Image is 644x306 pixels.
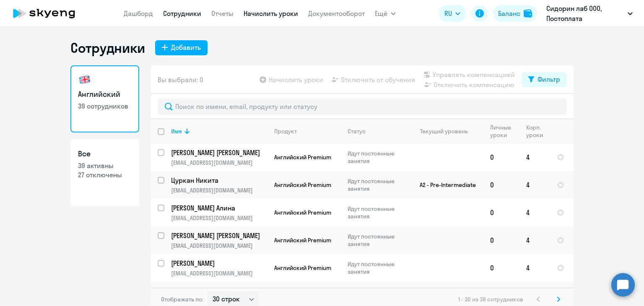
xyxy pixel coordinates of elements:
p: [PERSON_NAME] [171,259,266,268]
input: Поиск по имени, email, продукту или статусу [158,98,567,115]
img: english [78,73,91,86]
div: Продукт [274,127,297,135]
p: 39 сотрудников [78,101,132,111]
div: Баланс [498,8,520,18]
h3: Английский [78,89,132,100]
td: 0 [483,199,519,226]
a: Все39 активны27 отключены [70,139,139,206]
p: [PERSON_NAME] [PERSON_NAME] [171,286,266,296]
p: Идут постоянные занятия [348,260,405,275]
p: [PERSON_NAME] [PERSON_NAME] [171,148,266,157]
h3: Все [78,148,132,159]
td: 4 [519,226,550,254]
div: Личные уроки [490,124,514,139]
a: [PERSON_NAME] Алина [171,203,267,213]
div: Статус [348,127,405,135]
td: 0 [483,226,519,254]
div: Имя [171,127,267,135]
a: [PERSON_NAME] [PERSON_NAME] [171,231,267,240]
span: Английский Premium [274,264,331,272]
button: Ещё [375,5,396,22]
p: 39 активны [78,161,132,170]
span: 1 - 30 из 39 сотрудников [458,296,523,303]
a: [PERSON_NAME] [PERSON_NAME] [171,286,267,296]
td: 0 [483,171,519,199]
button: Добавить [155,40,208,55]
div: Личные уроки [490,124,519,139]
div: Имя [171,127,182,135]
div: Корп. уроки [526,124,550,139]
td: 4 [519,199,550,226]
span: Ещё [375,8,387,18]
button: RU [439,5,466,22]
p: [EMAIL_ADDRESS][DOMAIN_NAME] [171,242,267,249]
div: Статус [348,127,366,135]
p: [EMAIL_ADDRESS][DOMAIN_NAME] [171,214,267,222]
td: 0 [483,254,519,282]
a: Английский39 сотрудников [70,65,139,132]
p: [PERSON_NAME] Алина [171,203,266,213]
h1: Сотрудники [70,39,145,56]
div: Продукт [274,127,340,135]
p: [EMAIL_ADDRESS][DOMAIN_NAME] [171,159,267,166]
p: 27 отключены [78,170,132,179]
div: Корп. уроки [526,124,544,139]
td: 4 [519,254,550,282]
a: Документооборот [308,9,365,18]
div: Текущий уровень [412,127,483,135]
a: Цуркан Никита [171,176,267,185]
span: Английский Premium [274,236,331,244]
p: [EMAIL_ADDRESS][DOMAIN_NAME] [171,270,267,277]
a: Дашборд [124,9,153,18]
a: Сотрудники [163,9,201,18]
span: Английский Premium [274,181,331,189]
p: [PERSON_NAME] [PERSON_NAME] [171,231,266,240]
button: Балансbalance [493,5,537,22]
a: [PERSON_NAME] [171,259,267,268]
p: Идут постоянные занятия [348,233,405,248]
button: Фильтр [522,72,567,87]
p: Сидорин лаб ООО, Постоплата [546,3,624,23]
td: 0 [483,143,519,171]
img: balance [524,9,532,18]
td: A2 - Pre-Intermediate [405,171,483,199]
p: Идут постоянные занятия [348,150,405,165]
span: RU [444,8,452,18]
button: Сидорин лаб ООО, Постоплата [542,3,637,23]
div: Текущий уровень [420,127,468,135]
span: Английский Premium [274,153,331,161]
a: Начислить уроки [244,9,298,18]
div: Фильтр [538,74,560,84]
td: 4 [519,143,550,171]
a: Отчеты [211,9,234,18]
span: Английский Premium [274,209,331,216]
p: Цуркан Никита [171,176,266,185]
span: Вы выбрали: 0 [158,75,203,85]
p: Идут постоянные занятия [348,205,405,220]
a: [PERSON_NAME] [PERSON_NAME] [171,148,267,157]
p: Идут постоянные занятия [348,177,405,192]
p: [EMAIL_ADDRESS][DOMAIN_NAME] [171,187,267,194]
td: 4 [519,171,550,199]
span: Отображать по: [161,296,203,303]
div: Добавить [171,42,201,52]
